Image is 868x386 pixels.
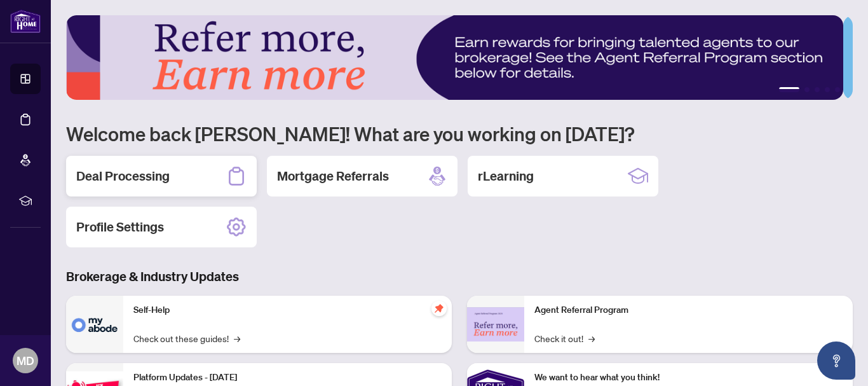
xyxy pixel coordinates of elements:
button: 4 [825,87,830,92]
h2: rLearning [478,167,534,185]
h2: Profile Settings [76,218,164,236]
h1: Welcome back [PERSON_NAME]! What are you working on [DATE]? [66,121,853,146]
span: → [234,331,240,345]
h3: Brokerage & Industry Updates [66,268,853,286]
button: 2 [804,87,810,92]
button: Open asap [817,341,855,380]
a: Check it out!→ [534,331,595,345]
button: 1 [779,87,799,92]
img: Slide 0 [66,15,843,100]
button: 3 [815,87,820,92]
p: Agent Referral Program [534,303,843,317]
span: MD [17,352,34,369]
p: Self-Help [133,303,442,317]
p: Platform Updates - [DATE] [133,371,442,385]
span: pushpin [431,301,447,316]
img: Self-Help [66,296,123,353]
img: Agent Referral Program [467,307,524,342]
h2: Mortgage Referrals [277,167,389,185]
p: We want to hear what you think! [534,371,843,385]
span: → [588,331,595,345]
h2: Deal Processing [76,167,170,185]
a: Check out these guides!→ [133,331,240,345]
button: 5 [835,87,840,92]
img: logo [10,10,41,33]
